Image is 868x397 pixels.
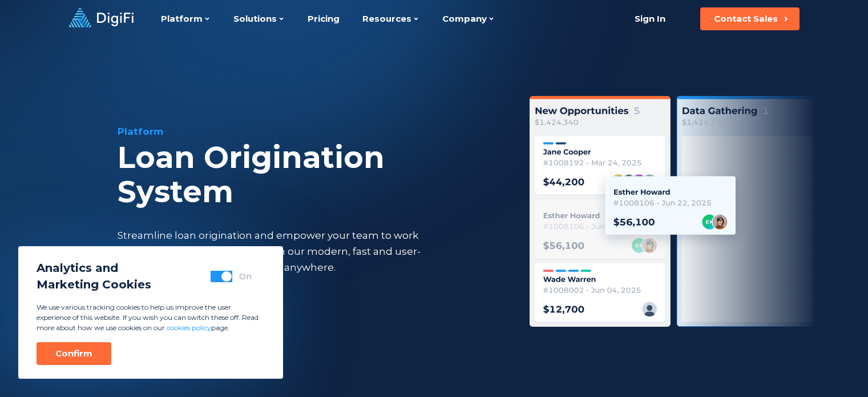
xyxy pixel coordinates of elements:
div: Contact Sales [714,13,778,25]
button: Confirm [37,342,111,365]
a: Sign In [621,7,680,30]
div: Loan Origination System [118,141,501,209]
a: cookies policy [167,323,211,332]
div: Confirm [55,348,92,359]
span: Marketing Cookies [37,276,151,293]
div: On [239,271,252,282]
span: Analytics and [37,260,151,276]
div: Streamline loan origination and empower your team to work efficiently and collaboratively with ou... [118,227,442,275]
button: Contact Sales [700,7,800,30]
p: We use various tracking cookies to help us improve the user experience of this website. If you wi... [37,302,265,333]
div: Platform [118,125,501,138]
